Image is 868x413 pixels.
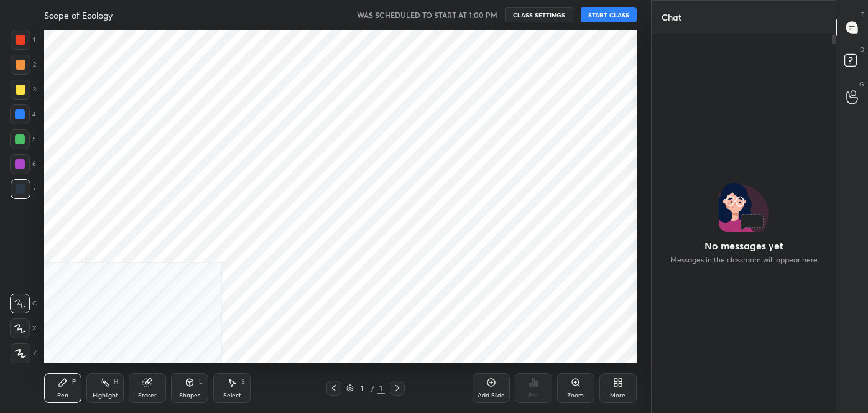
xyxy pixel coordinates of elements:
div: L [199,379,203,385]
p: D [860,45,864,54]
p: G [859,80,864,89]
div: Add Slide [478,392,505,399]
div: C [10,294,37,313]
div: 2 [11,55,36,75]
div: Select [223,392,241,399]
div: 1 [377,383,385,394]
button: START CLASS [581,7,637,22]
div: 4 [10,104,36,124]
div: Zoom [567,392,584,399]
div: 1 [11,30,35,50]
div: Shapes [179,392,200,399]
div: S [241,379,245,385]
p: Chat [652,1,691,34]
div: 1 [356,384,369,392]
div: / [371,384,375,392]
div: 5 [10,129,36,149]
div: Z [11,343,37,363]
button: CLASS SETTINGS [505,7,573,22]
h5: WAS SCHEDULED TO START AT 1:00 PM [357,9,497,21]
div: 7 [11,179,36,199]
p: T [861,10,864,19]
div: X [10,318,37,338]
div: 3 [11,80,36,100]
h4: Scope of Ecology [44,9,113,21]
div: P [72,379,76,385]
div: More [610,392,626,399]
div: Highlight [93,392,118,399]
div: 6 [10,154,36,174]
div: Eraser [138,392,157,399]
div: H [114,379,118,385]
div: Pen [57,392,68,399]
